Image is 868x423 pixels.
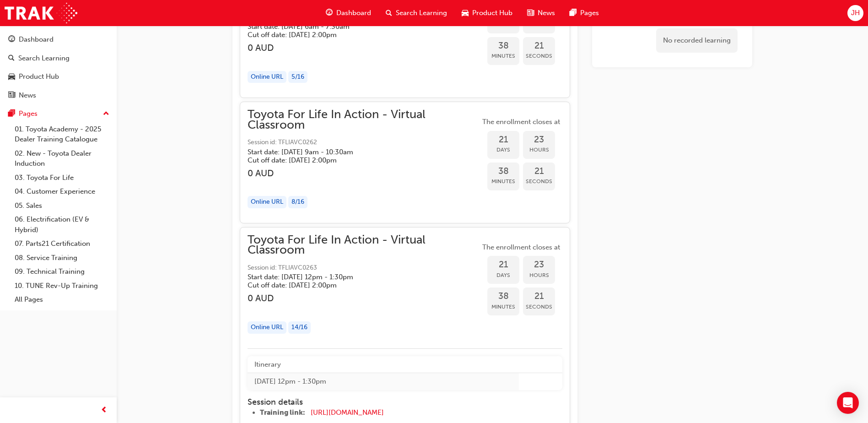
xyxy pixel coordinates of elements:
h5: Start date: [DATE] 6am - 7:30am [248,22,465,31]
div: Search Learning [18,53,70,64]
span: 21 [487,135,519,145]
h5: Start date: [DATE] 12pm - 1:30pm [248,273,465,281]
div: Online URL [248,196,286,208]
a: 10. TUNE Rev-Up Training [11,279,113,293]
td: [DATE] 12pm - 1:30pm [248,373,519,390]
h5: Cut off date: [DATE] 2:00pm [248,31,465,39]
span: 21 [487,260,519,270]
span: The enrollment closes at [480,242,562,253]
a: Product Hub [4,68,113,85]
span: guage-icon [326,7,333,19]
span: Hours [523,145,555,155]
a: 08. Service Training [11,251,113,265]
h5: Cut off date: [DATE] 2:00pm [248,281,465,289]
span: pages-icon [570,7,577,19]
span: Minutes [487,302,519,312]
a: pages-iconPages [562,4,606,22]
div: Open Intercom Messenger [837,392,859,414]
span: prev-icon [101,405,108,416]
a: 06. Electrification (EV & Hybrid) [11,212,113,237]
a: 05. Sales [11,199,113,213]
span: JH [851,8,860,18]
div: 8 / 16 [288,196,307,208]
button: JH [847,5,863,21]
button: DashboardSearch LearningProduct HubNews [4,29,113,105]
div: No recorded learning [656,28,738,53]
span: guage-icon [8,36,15,44]
a: All Pages [11,293,113,307]
span: Days [487,270,519,281]
button: Toyota For Life In Action - Virtual ClassroomSession id: TFLIAVC0263Start date: [DATE] 12pm - 1:3... [248,235,562,341]
span: 23 [523,260,555,270]
span: Toyota For Life In Action - Virtual Classroom [248,235,480,255]
span: pages-icon [8,110,15,118]
span: Minutes [487,51,519,61]
img: Trak [5,3,77,23]
span: search-icon [8,54,15,63]
div: News [19,90,36,101]
span: 38 [487,41,519,51]
span: Hours [523,270,555,281]
h4: Session details [248,397,545,407]
span: Days [487,145,519,155]
h3: 0 AUD [248,293,480,304]
span: car-icon [462,7,469,19]
a: Search Learning [4,50,113,67]
button: Toyota For Life In Action - Virtual ClassroomSession id: TFLIAVC0262Start date: [DATE] 9am - 10:3... [248,109,562,216]
div: 5 / 16 [288,71,307,83]
a: guage-iconDashboard [318,4,378,22]
span: Toyota For Life In Action - Virtual Classroom [248,109,480,130]
a: 01. Toyota Academy - 2025 Dealer Training Catalogue [11,122,113,146]
button: Pages [4,105,113,122]
span: 23 [523,135,555,145]
a: 02. New - Toyota Dealer Induction [11,146,113,171]
span: Session id: TFLIAVC0262 [248,137,480,148]
a: 03. Toyota For Life [11,171,113,185]
span: 21 [523,291,555,302]
a: Dashboard [4,31,113,48]
div: Product Hub [19,71,59,82]
span: Dashboard [336,8,371,18]
a: 07. Parts21 Certification [11,237,113,251]
a: 09. Technical Training [11,265,113,279]
span: news-icon [8,92,15,100]
span: Session id: TFLIAVC0263 [248,263,480,273]
span: Minutes [487,176,519,187]
span: Pages [580,8,599,18]
span: News [538,8,555,18]
div: Online URL [248,321,286,334]
span: 21 [523,166,555,177]
a: news-iconNews [520,4,562,22]
h3: 0 AUD [248,168,480,179]
span: Product Hub [472,8,512,18]
div: Pages [19,108,38,119]
a: News [4,87,113,104]
span: 21 [523,41,555,51]
th: Itinerary [248,356,519,373]
span: 38 [487,166,519,177]
a: car-iconProduct Hub [454,4,520,22]
div: 14 / 16 [288,321,311,334]
span: Search Learning [396,8,447,18]
span: 38 [487,291,519,302]
span: Seconds [523,302,555,312]
h5: Cut off date: [DATE] 2:00pm [248,156,465,164]
h3: 0 AUD [248,43,480,53]
span: The enrollment closes at [480,117,562,127]
span: news-icon [527,7,534,19]
a: search-iconSearch Learning [378,4,454,22]
div: Online URL [248,71,286,83]
span: search-icon [386,7,392,19]
span: Seconds [523,51,555,61]
a: [URL][DOMAIN_NAME] [311,408,384,417]
h5: Start date: [DATE] 9am - 10:30am [248,148,465,156]
span: car-icon [8,73,15,81]
div: Dashboard [19,34,54,45]
span: Seconds [523,176,555,187]
span: up-icon [103,108,109,120]
a: 04. Customer Experience [11,184,113,199]
span: Training link: [260,408,305,417]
